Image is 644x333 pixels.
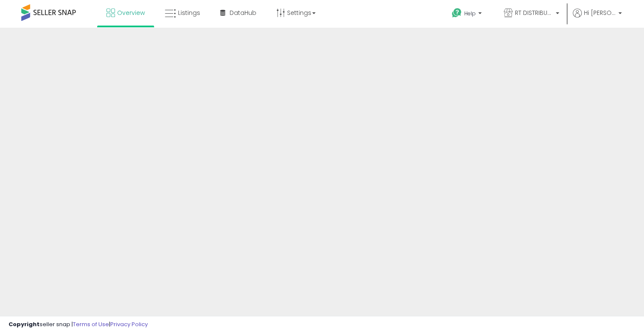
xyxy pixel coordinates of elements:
[451,8,462,18] i: Get Help
[445,1,490,28] a: Help
[73,320,109,328] a: Terms of Use
[9,320,40,328] strong: Copyright
[9,321,148,329] div: seller snap | |
[117,9,145,17] span: Overview
[515,9,553,17] span: RT DISTRIBUTION
[584,9,616,17] span: Hi [PERSON_NAME]
[110,320,148,328] a: Privacy Policy
[464,10,476,17] span: Help
[178,9,200,17] span: Listings
[573,9,622,28] a: Hi [PERSON_NAME]
[230,9,256,17] span: DataHub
